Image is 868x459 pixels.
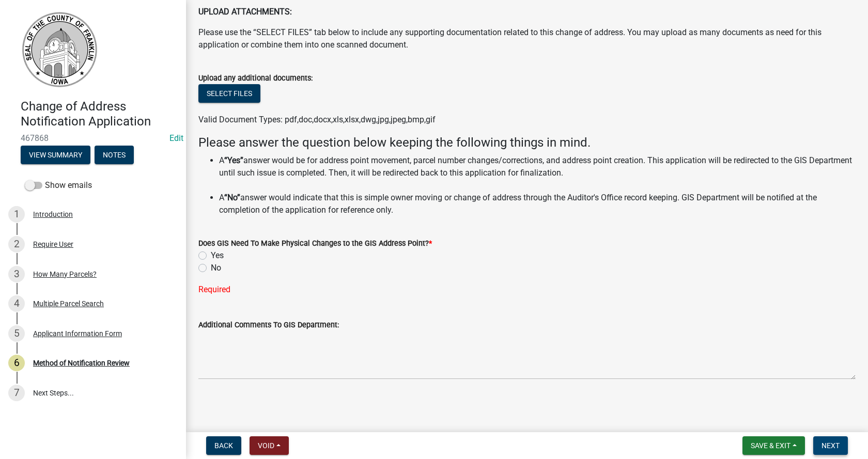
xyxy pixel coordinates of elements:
span: 467868 [21,133,165,143]
p: Please use the “SELECT FILES” tab below to include any supporting documentation related to this c... [198,26,856,51]
wm-modal-confirm: Notes [95,151,134,160]
div: Introduction [33,211,73,218]
div: Multiple Parcel Search [33,300,104,307]
li: A answer would indicate that this is simple owner moving or change of address through the Auditor... [219,192,856,216]
label: Yes [211,249,224,262]
span: Save & Exit [751,441,791,450]
span: Next [822,441,840,450]
div: How Many Parcels? [33,271,97,278]
li: A answer would be for address point movement, parcel number changes/corrections, and address poin... [219,154,856,192]
label: Does GIS Need To Make Physical Changes to the GIS Address Point? [198,240,432,247]
label: No [211,262,221,274]
button: Notes [95,146,134,164]
div: 1 [8,206,25,223]
img: Franklin County, Iowa [21,11,98,88]
div: Applicant Information Form [33,330,122,337]
div: Require User [33,241,73,248]
button: Next [813,436,848,455]
button: View Summary [21,146,90,164]
div: Required [198,283,856,296]
button: Select files [198,84,260,103]
button: Back [206,436,241,455]
div: 4 [8,295,25,312]
button: Save & Exit [742,436,805,455]
label: Additional Comments To GIS Department: [198,322,339,329]
span: Void [258,441,274,450]
button: Void [250,436,289,455]
strong: “Yes” [224,155,243,165]
wm-modal-confirm: Summary [21,151,90,160]
strong: “No” [224,193,240,202]
strong: UPLOAD ATTACHMENTS: [198,7,292,17]
div: 5 [8,325,25,342]
div: 3 [8,266,25,282]
div: 2 [8,236,25,252]
div: Method of Notification Review [33,359,130,367]
h4: Change of Address Notification Application [21,99,178,129]
h4: Please answer the question below keeping the following things in mind. [198,135,856,150]
div: 6 [8,355,25,371]
wm-modal-confirm: Edit Application Number [169,133,183,143]
div: 7 [8,385,25,401]
label: Upload any additional documents: [198,75,313,82]
span: Valid Document Types: pdf,doc,docx,xls,xlsx,dwg,jpg,jpeg,bmp,gif [198,115,436,124]
a: Edit [169,133,183,143]
label: Show emails [25,179,92,192]
span: Back [214,441,233,450]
